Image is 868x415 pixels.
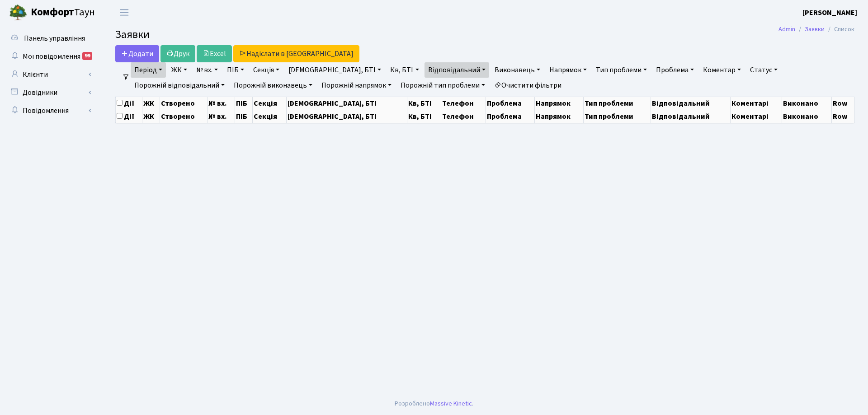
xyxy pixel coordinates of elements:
[831,97,854,110] th: Row
[486,97,534,110] th: Проблема
[253,110,287,123] th: Секція
[652,62,698,78] a: Проблема
[197,45,232,62] a: Excel
[131,62,166,78] a: Період
[730,97,782,110] th: Коментарі
[285,62,385,78] a: [DEMOGRAPHIC_DATA], БТІ
[82,52,92,60] div: 99
[250,62,283,78] a: Секція
[5,29,95,47] a: Панель управління
[441,110,486,123] th: Телефон
[287,110,407,123] th: [DEMOGRAPHIC_DATA], БТІ
[31,5,95,20] span: Таун
[746,62,781,78] a: Статус
[730,110,782,123] th: Коментарі
[223,62,248,78] a: ПІБ
[160,97,208,110] th: Створено
[5,65,95,84] a: Клієнти
[802,7,857,18] a: [PERSON_NAME]
[23,51,80,61] span: Мої повідомлення
[142,110,160,123] th: ЖК
[9,4,27,22] img: logo.png
[699,62,745,78] a: Коментар
[486,110,534,123] th: Проблема
[491,62,544,78] a: Виконавець
[5,84,95,102] a: Довідники
[115,27,150,42] span: Заявки
[318,78,395,93] a: Порожній напрямок
[592,62,651,78] a: Тип проблеми
[831,110,854,123] th: Row
[825,24,854,34] li: Список
[441,97,486,110] th: Телефон
[142,97,160,110] th: ЖК
[116,97,142,110] th: Дії
[160,110,208,123] th: Створено
[425,62,489,78] a: Відповідальний
[31,5,74,19] b: Комфорт
[5,47,95,65] a: Мої повідомлення99
[121,49,153,59] span: Додати
[168,62,191,78] a: ЖК
[208,110,235,123] th: № вх.
[430,399,472,408] a: Massive Kinetic
[24,33,85,43] span: Панель управління
[546,62,590,78] a: Напрямок
[782,110,831,123] th: Виконано
[233,45,359,62] a: Надіслати в [GEOGRAPHIC_DATA]
[235,110,253,123] th: ПІБ
[535,97,584,110] th: Напрямок
[765,20,868,39] nav: breadcrumb
[778,24,795,34] a: Admin
[491,78,565,93] a: Очистити фільтри
[131,78,228,93] a: Порожній відповідальний
[651,97,730,110] th: Відповідальний
[805,24,825,34] a: Заявки
[395,399,473,409] div: Розроблено .
[584,97,651,110] th: Тип проблеми
[287,97,407,110] th: [DEMOGRAPHIC_DATA], БТІ
[116,110,142,123] th: Дії
[113,5,136,20] button: Переключити навігацію
[208,97,235,110] th: № вх.
[193,62,222,78] a: № вх.
[5,102,95,120] a: Повідомлення
[115,45,159,62] a: Додати
[253,97,287,110] th: Секція
[407,97,441,110] th: Кв, БТІ
[651,110,730,123] th: Відповідальний
[397,78,489,93] a: Порожній тип проблеми
[230,78,316,93] a: Порожній виконавець
[782,97,831,110] th: Виконано
[235,97,253,110] th: ПІБ
[535,110,584,123] th: Напрямок
[160,45,195,62] a: Друк
[387,62,422,78] a: Кв, БТІ
[407,110,441,123] th: Кв, БТІ
[802,8,857,18] b: [PERSON_NAME]
[584,110,651,123] th: Тип проблеми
